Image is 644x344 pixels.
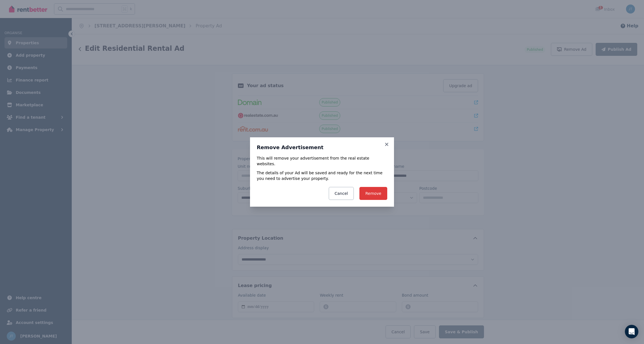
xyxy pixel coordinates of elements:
[257,155,387,167] p: This will remove your advertisement from the real estate websites.
[257,170,387,181] p: The details of your Ad will be saved and ready for the next time you need to advertise your prope...
[257,144,387,151] h3: Remove Advertisement
[329,187,354,200] button: Cancel
[359,187,387,200] button: Remove
[625,325,638,338] div: Open Intercom Messenger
